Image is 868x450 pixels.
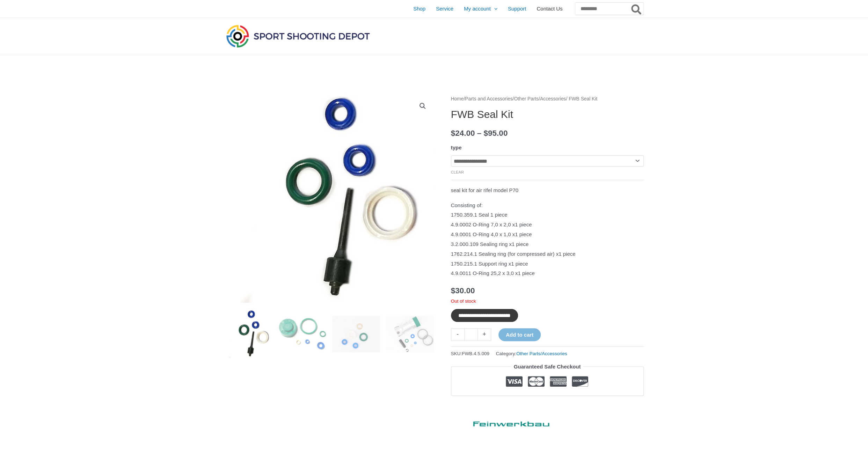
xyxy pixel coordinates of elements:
p: seal kit for air rifel model P70 [451,185,644,195]
span: $ [451,129,455,138]
img: FWB Seal Kit - Image 2 [278,310,327,358]
a: View full-screen image gallery [416,100,429,112]
nav: Breadcrumb [451,94,644,104]
legend: Guaranteed Safe Checkout [511,362,584,372]
a: Feinwerkbau [451,415,556,430]
img: FWB Seal Kit [225,310,273,358]
label: type [451,145,462,150]
a: + [478,328,491,340]
img: Sport Shooting Depot [225,23,371,49]
button: Add to cart [498,328,541,341]
input: Product quantity [464,328,478,340]
bdi: 95.00 [483,129,508,138]
span: $ [483,129,488,138]
a: Other Parts/Accessories [516,351,567,356]
iframe: Customer reviews powered by Trustpilot [451,401,644,409]
h1: FWB Seal Kit [451,108,644,121]
a: Parts and Accessories [465,96,513,101]
bdi: 30.00 [451,286,475,295]
button: Search [630,3,643,15]
p: Consisting of: 1750.359.1 Seal 1 piece 4.9.0002 O-Ring 7,0 x 2,0 x1 piece 4.9.0001 O-Ring 4,0 x 1... [451,201,644,279]
bdi: 24.00 [451,129,475,138]
a: - [451,328,464,340]
a: Other Parts/Accessories [514,96,566,101]
span: – [477,129,482,138]
p: Out of stock [451,298,644,304]
a: Home [451,96,464,101]
span: $ [451,286,455,295]
a: Clear options [451,170,464,174]
img: FWB Seal Kit - Image 3 [332,310,380,358]
img: FWB Seal Kit - Image 4 [386,310,434,358]
span: SKU: [451,349,489,358]
span: FWB.4.5.009 [462,351,489,356]
span: Category: [496,349,567,358]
